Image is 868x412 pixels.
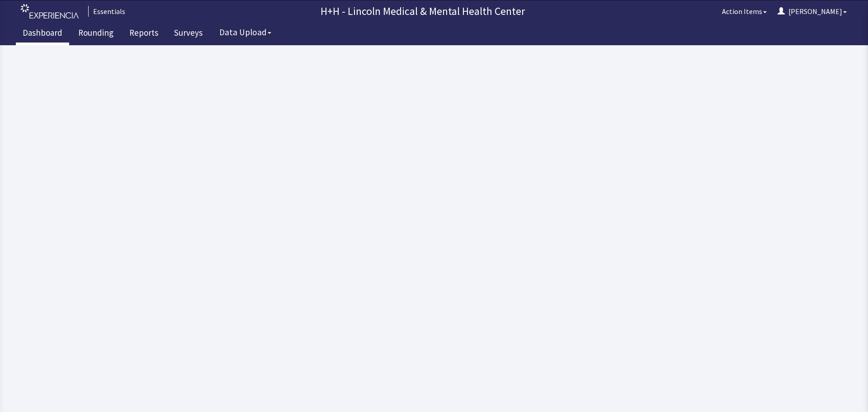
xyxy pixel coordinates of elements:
button: Action Items [717,2,772,20]
p: H+H - Lincoln Medical & Mental Health Center [129,4,717,19]
button: Data Upload [214,24,277,41]
a: Dashboard [16,23,69,45]
a: Rounding [71,23,120,45]
img: experiencia_logo.png [21,4,79,19]
button: [PERSON_NAME] [772,2,852,20]
div: Essentials [88,6,125,17]
a: Reports [123,23,165,45]
a: Surveys [167,23,209,45]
